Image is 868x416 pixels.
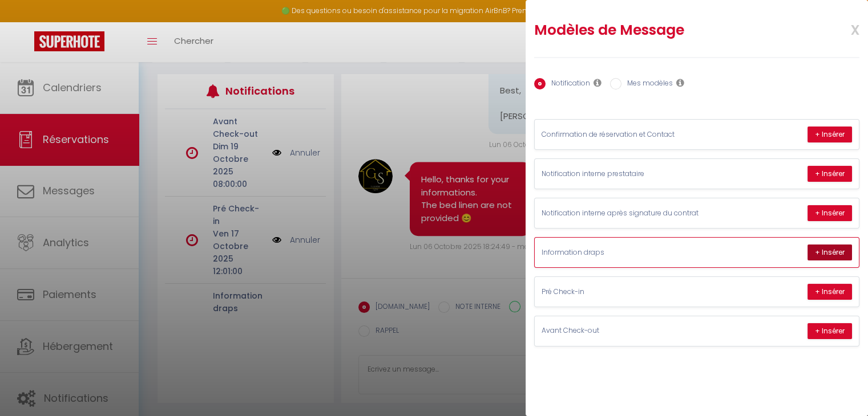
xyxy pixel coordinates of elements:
span: x [823,15,859,42]
label: Notification [546,78,590,91]
h2: Modèles de Message [534,21,800,39]
p: Notification interne prestataire [542,169,713,180]
i: Les modèles généraux sont visibles par vous et votre équipe [676,78,684,87]
label: Mes modèles [621,78,673,91]
p: Information draps [542,247,713,258]
p: Confirmation de réservation et Contact [542,129,713,140]
p: Notification interne après signature du contrat [542,208,713,219]
button: + Insérer [808,284,852,300]
button: + Insérer [808,127,852,142]
i: Les notifications sont visibles par toi et ton équipe [594,78,601,87]
button: + Insérer [808,244,852,260]
button: + Insérer [808,323,852,339]
button: + Insérer [808,205,852,221]
p: Pré Check-in [542,287,713,297]
button: + Insérer [808,166,852,182]
p: Avant Check-out [542,325,713,336]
